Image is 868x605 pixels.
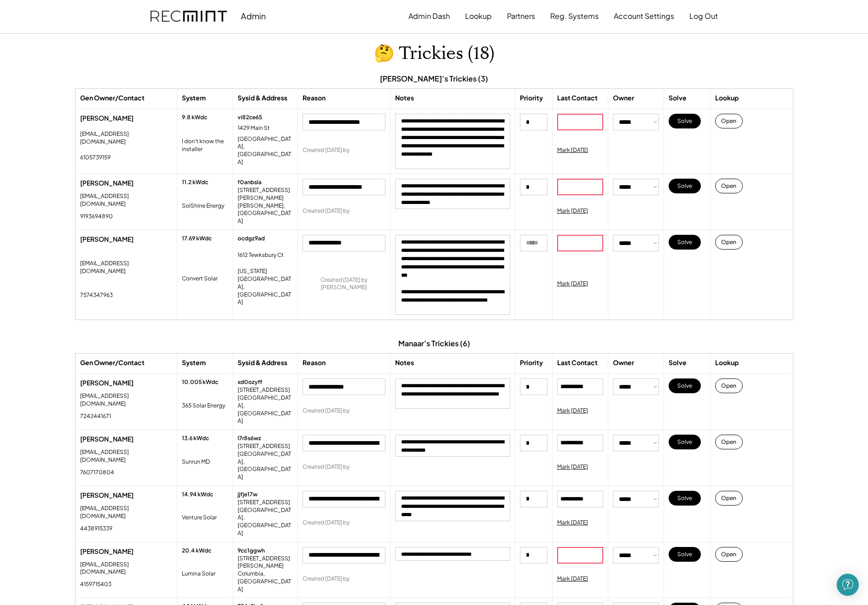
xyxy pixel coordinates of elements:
button: Solve [669,435,701,449]
div: 17.69 kWdc [182,235,212,243]
div: Manaar's Trickies (6) [398,338,470,349]
div: 7607170804 [80,469,114,477]
div: [PERSON_NAME] [80,114,172,123]
div: 10.005 kWdc [182,378,218,386]
div: [PERSON_NAME] [80,547,172,556]
div: [STREET_ADDRESS] [238,499,290,506]
div: [PERSON_NAME] [80,235,172,244]
button: Log Out [689,7,718,25]
button: Open [715,114,743,128]
div: [GEOGRAPHIC_DATA], [GEOGRAPHIC_DATA] [238,450,293,481]
button: Reg. Systems [550,7,599,25]
div: l7r8s6wz [238,435,261,442]
button: Open [715,547,743,562]
div: f0anbsla [238,179,262,186]
div: [EMAIL_ADDRESS][DOMAIN_NAME] [80,505,172,520]
div: Mark [DATE] [557,407,588,415]
div: Gen Owner/Contact [80,358,145,367]
div: 1429 Main St [238,124,288,132]
div: Owner [613,358,634,367]
div: Gen Owner/Contact [80,93,145,103]
div: 13.6 kWdc [182,435,209,442]
div: Priority [520,358,543,367]
div: 7574347963 [80,291,113,299]
div: [PERSON_NAME], [GEOGRAPHIC_DATA] [238,202,293,225]
div: 20.4 kWdc [182,547,211,555]
div: Lookup [715,358,739,367]
div: 9.8 kWdc [182,114,207,122]
div: Mark [DATE] [557,463,588,471]
button: Open [715,179,743,193]
div: Solve [669,358,687,367]
div: 4159715403 [80,581,111,588]
div: [GEOGRAPHIC_DATA], [GEOGRAPHIC_DATA] [238,394,293,425]
div: Mark [DATE] [557,207,588,215]
div: Created [DATE] by [303,463,350,471]
div: [STREET_ADDRESS][PERSON_NAME] [238,555,293,570]
div: Created [DATE] by [303,407,350,415]
button: Solve [669,378,701,393]
div: Created [DATE] by [PERSON_NAME] [303,276,385,292]
div: Notes [395,93,414,103]
div: 6105739159 [80,154,111,162]
div: Created [DATE] by [303,519,350,527]
button: Open [715,491,743,506]
div: [PERSON_NAME] [80,491,172,500]
div: Open Intercom Messenger [837,574,859,596]
div: System [182,93,206,103]
div: jjfje17w [238,491,257,499]
button: Lookup [465,7,492,25]
div: Last Contact [557,93,598,103]
button: Open [715,378,743,393]
button: Open [715,435,743,449]
div: [STREET_ADDRESS] [238,442,290,450]
button: Admin Dash [408,7,450,25]
div: Reason [303,93,326,103]
div: [EMAIL_ADDRESS][DOMAIN_NAME] [80,260,172,275]
div: Convert Solar [182,275,218,283]
div: vi82ce65 [238,114,262,122]
div: 4438915339 [80,525,112,533]
div: [EMAIL_ADDRESS][DOMAIN_NAME] [80,561,172,576]
div: [PERSON_NAME]'s Trickies (3) [380,74,488,84]
div: Sunrun MD [182,458,210,466]
div: 14.94 kWdc [182,491,213,499]
div: [STREET_ADDRESS][PERSON_NAME] [238,186,293,202]
div: Lookup [715,93,739,103]
div: [GEOGRAPHIC_DATA], [GEOGRAPHIC_DATA] [238,506,293,537]
div: Admin [241,11,266,21]
div: Notes [395,358,414,367]
div: System [182,358,206,367]
div: Columbia, [GEOGRAPHIC_DATA] [238,570,293,593]
div: I don't know the installer [182,138,228,153]
div: 7242441671 [80,413,111,420]
div: Created [DATE] by [303,146,350,154]
div: [PERSON_NAME] [80,435,172,444]
div: 1612 Tewksbury Ct [238,251,288,259]
div: Mark [DATE] [557,280,588,288]
div: [EMAIL_ADDRESS][DOMAIN_NAME] [80,192,172,208]
div: [GEOGRAPHIC_DATA], [GEOGRAPHIC_DATA] [238,135,293,166]
div: 9193694890 [80,213,113,221]
div: SolShine Energy [182,202,224,210]
button: Open [715,235,743,250]
button: Solve [669,491,701,506]
div: Sysid & Address [238,93,287,103]
div: [EMAIL_ADDRESS][DOMAIN_NAME] [80,448,172,464]
div: Mark [DATE] [557,146,588,154]
div: [STREET_ADDRESS] [238,386,290,394]
div: Priority [520,93,543,103]
div: Mark [DATE] [557,519,588,527]
div: Sysid & Address [238,358,287,367]
div: Solve [669,93,687,103]
div: 9cc1ggwh [238,547,265,555]
button: Solve [669,114,701,128]
button: Solve [669,547,701,562]
div: [EMAIL_ADDRESS][DOMAIN_NAME] [80,392,172,408]
button: Partners [507,7,535,25]
h1: 🤔 Trickies (18) [374,43,495,64]
div: xd0ozyff [238,378,262,386]
div: Mark [DATE] [557,575,588,583]
div: Last Contact [557,358,598,367]
img: recmint-logotype%403x.png [151,11,227,22]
